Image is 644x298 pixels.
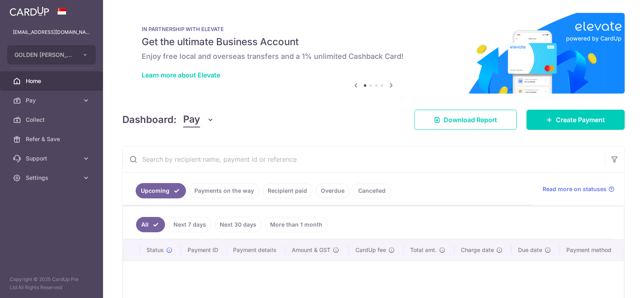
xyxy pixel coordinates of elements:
[10,6,49,16] img: CardUp
[316,183,350,198] a: Overdue
[353,183,391,198] a: Cancelled
[142,26,605,32] p: IN PARTNERSHIP WITH ELEVATE
[7,45,96,65] button: GOLDEN [PERSON_NAME] MARKETING
[181,240,227,260] th: Payment ID
[123,146,605,172] input: Search by recipient name, payment id or reference
[414,110,517,130] a: Download Report
[26,135,79,143] span: Refer & Save
[215,217,262,232] a: Next 30 days
[262,183,312,198] a: Recipient paid
[265,217,328,232] a: More than 1 month
[189,183,259,198] a: Payments on the way
[26,77,79,85] span: Home
[13,28,90,36] p: [EMAIL_ADDRESS][DOMAIN_NAME]
[142,52,605,61] h6: Enjoy free local and overseas transfers and a 1% unlimited Cashback Card!
[444,115,497,125] span: Download Report
[526,110,625,130] a: Create Payment
[183,112,200,127] span: Pay
[122,113,177,127] h4: Dashboard:
[227,240,286,260] th: Payment details
[26,174,79,182] span: Settings
[461,246,494,254] span: Charge date
[556,115,605,125] span: Create Payment
[147,246,164,254] span: Status
[122,13,625,94] img: Renovation banner
[410,246,437,254] span: Total amt.
[543,185,615,193] a: Read more on statuses
[142,71,220,79] a: Learn more about Elevate
[142,35,605,48] h5: Get the ultimate Business Account
[26,154,79,163] span: Support
[26,116,79,124] span: Collect
[355,246,386,254] span: CardUp fee
[136,183,186,198] a: Upcoming
[560,240,624,260] th: Payment method
[183,112,214,127] button: Pay
[543,185,607,193] span: Read more on statuses
[168,217,211,232] a: Next 7 days
[292,246,330,254] span: Amount & GST
[14,51,74,59] span: GOLDEN [PERSON_NAME] MARKETING
[136,217,165,232] a: All
[26,96,79,104] span: Pay
[518,246,542,254] span: Due date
